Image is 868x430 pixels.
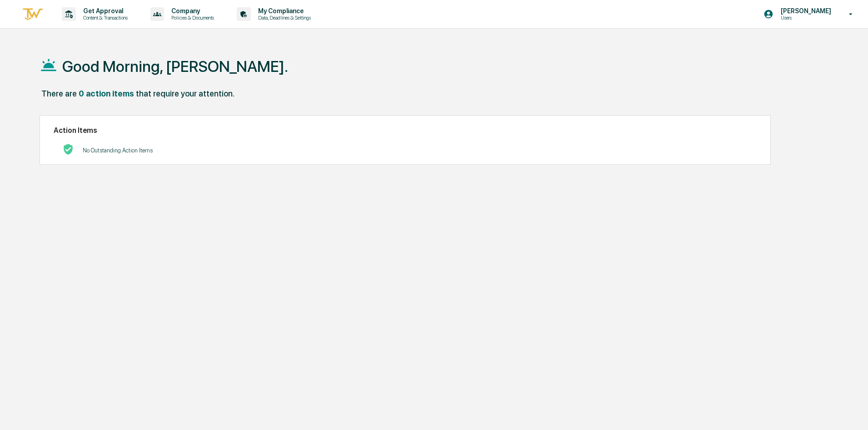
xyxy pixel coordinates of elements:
p: [PERSON_NAME] [773,7,836,15]
p: Policies & Documents [164,15,219,21]
h2: Action Items [54,126,757,135]
img: logo [22,7,44,22]
p: Get Approval [76,7,132,15]
div: There are [41,89,77,98]
img: No Actions logo [63,144,74,155]
p: Content & Transactions [76,15,132,21]
div: that require your attention. [136,89,234,98]
h1: Good Morning, [PERSON_NAME]. [62,57,288,76]
p: No Outstanding Action Items [83,147,153,154]
p: Data, Deadlines & Settings [251,15,315,21]
p: Company [164,7,219,15]
p: My Compliance [251,7,315,15]
p: Users [773,15,836,21]
div: 0 action items [79,89,134,98]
